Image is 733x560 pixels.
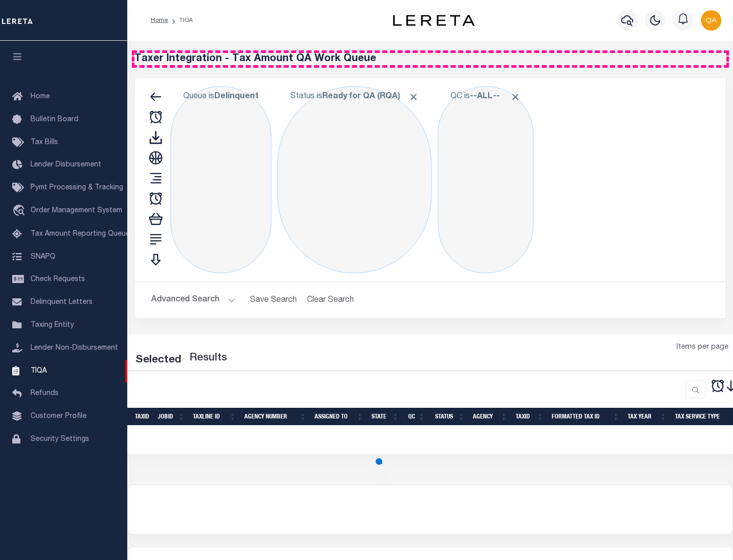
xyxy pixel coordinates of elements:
[512,408,548,426] th: TaxID
[393,15,474,26] img: logo-dark.svg
[408,92,419,102] span: Click to Remove
[240,408,311,426] th: Agency Number
[134,53,726,65] h5: Taxer Integration - Tax Amount QA Work Queue
[701,10,721,31] img: svg+xml;base64,PHN2ZyB4bWxucz0iaHR0cDovL3d3dy53My5vcmcvMjAwMC9zdmciIHBvaW50ZXItZXZlbnRzPSJub25lIi...
[31,161,101,169] span: Lender Disbursement
[548,408,624,426] th: Formatted Tax ID
[31,413,87,420] span: Customer Profile
[189,350,227,367] label: Results
[31,207,122,214] span: Order Management System
[31,116,78,123] span: Bulletin Board
[131,408,154,426] th: TaxID
[168,16,193,25] li: TIQA
[31,253,55,260] span: SNAPQ
[311,408,368,426] th: Assigned To
[277,86,432,273] div: Click to Edit
[469,408,512,426] th: Agency
[135,352,181,369] div: Selected
[368,408,403,426] th: State
[31,231,130,238] span: Tax Amount Reporting Queue
[31,184,123,191] span: Pymt Processing & Tracking
[151,17,168,23] a: Home
[429,408,469,426] th: Status
[31,322,74,329] span: Taxing Entity
[676,342,728,353] span: Items per page
[31,436,89,443] span: Security Settings
[31,390,59,397] span: Refunds
[151,290,236,310] button: Advanced Search
[154,408,189,426] th: JobID
[31,276,85,283] span: Check Requests
[214,93,259,101] b: Delinquent
[12,205,29,218] i: travel_explore
[624,408,671,426] th: Tax Year
[31,345,118,352] span: Lender Non-Disbursement
[438,86,533,273] div: Click to Edit
[470,93,500,101] b: --ALL--
[31,93,50,100] span: Home
[171,86,271,273] div: Click to Edit
[303,290,358,310] button: Clear Search
[189,408,240,426] th: TaxLine ID
[403,408,429,426] th: QC
[244,290,303,310] button: Save Search
[31,367,47,374] span: TIQA
[31,299,93,306] span: Delinquent Letters
[322,93,419,101] b: Ready for QA (RQA)
[510,92,521,102] span: Click to Remove
[31,139,58,146] span: Tax Bills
